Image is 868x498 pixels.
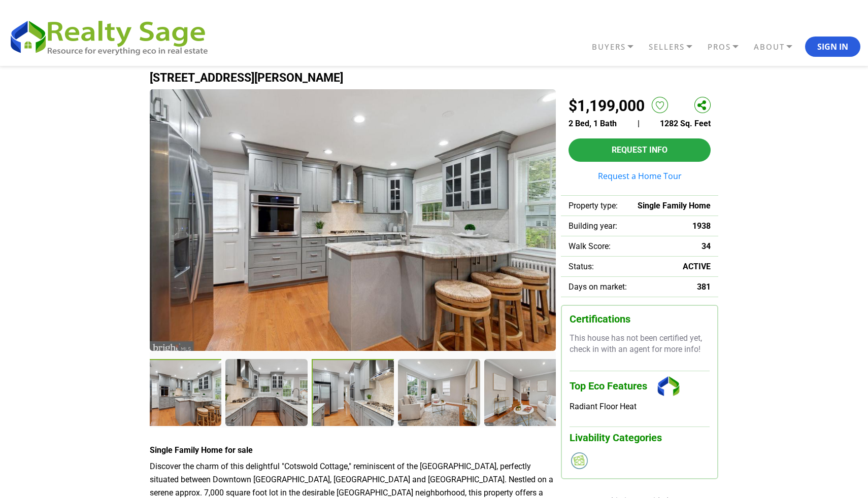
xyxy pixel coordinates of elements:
[569,241,611,251] span: Walk Score:
[150,445,556,455] h4: Single Family Home for sale
[569,262,594,271] span: Status:
[646,38,705,56] a: SELLERS
[569,172,711,180] a: Request a Home Tour
[751,38,805,56] a: ABOUT
[569,221,617,231] span: Building year:
[570,402,710,411] div: Radiant Floor Heat
[589,38,646,56] a: BUYERS
[805,37,860,57] button: Sign In
[570,313,710,325] h3: Certifications
[8,16,218,57] img: REALTY SAGE
[569,97,645,115] h2: $1,199,000
[570,333,710,355] p: This house has not been certified yet, check in with an agent for more info!
[638,201,711,210] span: Single Family Home
[569,201,618,210] span: Property type:
[569,119,617,128] span: 2 Bed, 1 Bath
[702,241,711,251] span: 34
[683,262,711,271] span: ACTIVE
[660,119,711,128] span: 1282 Sq. Feet
[705,38,751,56] a: PROS
[570,371,710,402] h3: Top Eco Features
[697,282,711,292] span: 381
[569,282,627,292] span: Days on market:
[638,119,640,128] span: |
[570,426,710,444] h3: Livability Categories
[569,138,711,162] button: Request Info
[150,72,718,84] h1: [STREET_ADDRESS][PERSON_NAME]
[692,221,711,231] span: 1938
